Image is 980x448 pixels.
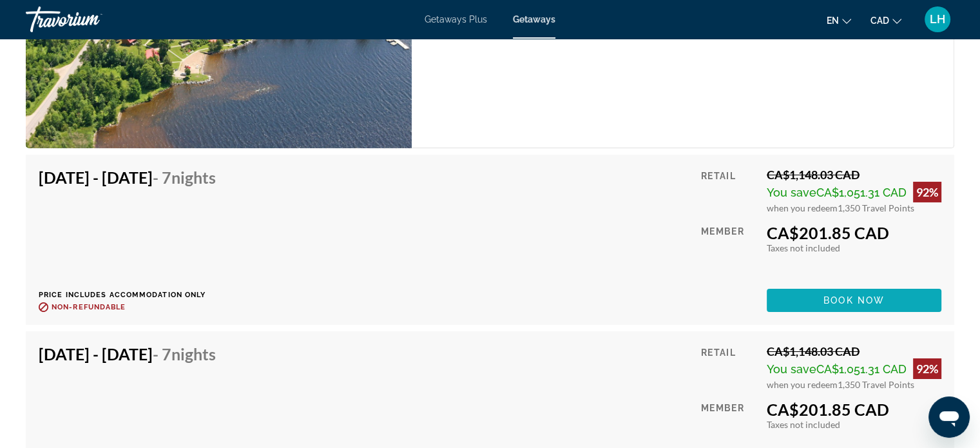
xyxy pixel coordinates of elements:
span: CA$1,051.31 CAD [816,186,907,199]
div: Retail [701,168,757,213]
div: 92% [913,182,941,202]
div: CA$1,148.03 CAD [767,168,941,182]
button: User Menu [921,6,954,33]
span: - 7 [153,168,216,187]
div: CA$201.85 CAD [767,223,941,242]
div: CA$1,148.03 CAD [767,344,941,358]
div: CA$201.85 CAD [767,400,941,419]
button: Change language [827,11,851,30]
span: CA$1,051.31 CAD [816,362,907,376]
span: CAD [870,15,889,26]
span: - 7 [153,344,216,364]
span: Non-refundable [52,303,126,311]
div: 92% [913,358,941,379]
div: Member [701,223,757,279]
button: Book now [767,289,941,312]
a: Getaways [513,14,555,24]
div: Retail [701,344,757,390]
span: LH [930,13,945,26]
button: Change currency [870,11,901,30]
span: Nights [171,344,216,364]
span: You save [767,362,816,376]
span: 1,350 Travel Points [838,202,914,213]
span: 1,350 Travel Points [838,379,914,390]
h4: [DATE] - [DATE] [39,168,216,187]
span: when you redeem [767,379,838,390]
a: Travorium [26,3,155,36]
p: Price includes accommodation only [39,291,226,299]
span: Taxes not included [767,419,840,430]
h4: [DATE] - [DATE] [39,344,216,364]
span: Taxes not included [767,242,840,253]
iframe: Button to launch messaging window [928,396,970,438]
a: Getaways Plus [425,14,487,24]
span: en [827,15,839,26]
span: when you redeem [767,202,838,213]
span: You save [767,186,816,199]
span: Book now [823,295,885,306]
span: Nights [171,168,216,187]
